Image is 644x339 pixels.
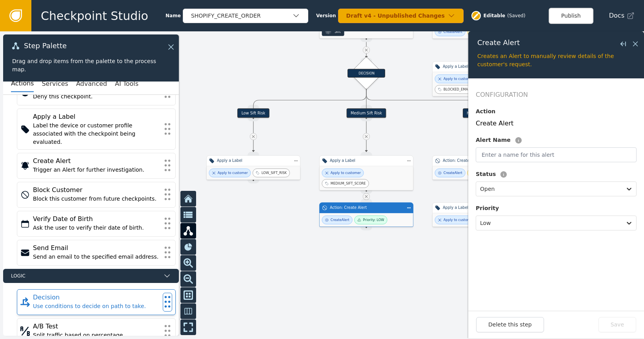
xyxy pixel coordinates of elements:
[33,156,160,166] div: Create Alert
[609,11,624,20] span: Docs
[346,12,448,20] div: Draft v4 - Unpublished Changes
[33,214,160,224] div: Verify Date of Birth
[218,170,248,176] div: Apply to customer
[444,29,462,34] div: Create Alert
[335,29,341,34] div: Sift
[444,218,474,223] div: Apply to customer
[347,109,386,118] div: Medium Sift Risk
[33,121,160,146] div: Label the device or customer profile associated with the checkpoint being evaluated.
[476,317,544,332] button: Delete this step
[262,170,287,176] div: LOW_SIFT_RISK
[443,64,516,69] div: Apply a Label
[363,218,384,223] div: Priority: LOW
[476,119,637,128] div: Create Alert
[477,39,520,46] span: Create Alert
[444,87,486,92] div: BLOCKED_EMAIL_DOMAIN
[316,12,336,19] span: Version
[33,112,160,121] div: Apply a Label
[33,302,160,310] div: Use conditions to decide on path to take.
[463,109,496,118] div: High Sift Risk
[11,76,34,92] button: Actions
[33,253,160,261] div: Send an email to the specified email address.
[42,76,68,92] button: Services
[476,147,637,162] input: Enter a name for this alert
[477,52,635,69] div: Creates an Alert to manually review details of the customer's request.
[476,170,496,178] label: Status
[330,158,403,163] div: Apply a Label
[33,166,160,174] div: Trigger an Alert for further investigation.
[476,90,637,100] h2: Configuration
[331,181,366,186] div: MEDIUM_SIFT_SCORE
[12,57,170,74] div: Drag and drop items from the palette to the process map.
[33,195,160,203] div: Block this customer from future checkpoints.
[33,293,160,302] div: Decision
[330,205,403,210] div: Action: Create Alert
[444,170,462,176] div: Create Alert
[338,9,464,23] button: Draft v4 - Unpublished Changes
[115,76,138,92] button: AI Tools
[609,11,635,20] a: Docs
[443,205,516,210] div: Apply a Label
[217,158,290,163] div: Apply a Label
[476,136,511,144] label: Alert Name
[444,76,474,82] div: Apply to customer
[76,76,107,92] button: Advanced
[11,272,160,279] span: Logic
[24,42,67,49] span: Step Palette
[331,218,349,223] div: Create Alert
[41,7,148,25] span: Checkpoint Studio
[33,92,160,101] div: Deny this checkpoint.
[166,12,181,19] span: Name
[183,9,308,23] button: SHOPIFY_CREATE_ORDER
[549,8,593,24] button: Publish
[33,224,160,232] div: Ask the user to verify their date of birth.
[507,12,525,19] div: ( Saved )
[331,170,361,176] div: Apply to customer
[237,109,269,118] div: Low Sift Risk
[33,322,160,331] div: A/B Test
[33,243,160,253] div: Send Email
[443,158,516,163] div: Action: Create Alert
[484,12,506,19] span: Editable
[476,204,499,212] label: Priority
[476,107,495,116] label: Action
[33,185,160,195] div: Block Customer
[191,12,292,20] div: SHOPIFY_CREATE_ORDER
[347,69,385,77] div: DECISION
